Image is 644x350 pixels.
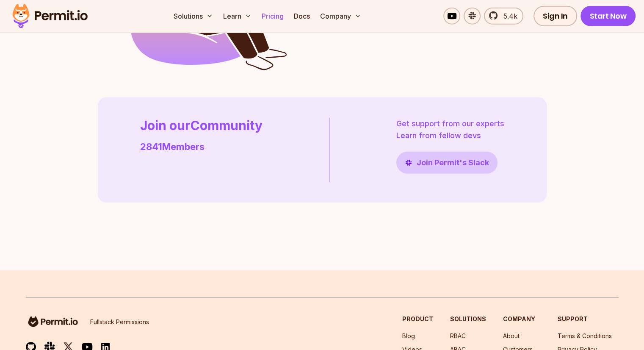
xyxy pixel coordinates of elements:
h3: Support [558,315,619,323]
img: Permit logo [8,2,91,31]
a: 5.4k [484,8,523,25]
a: About [503,332,520,339]
p: 2841 Members [140,140,263,154]
a: RBAC [450,332,466,339]
p: Get support from our experts Learn from fellow devs [396,118,504,142]
a: Join Permit's Slack [396,152,498,174]
span: 5.4k [498,11,517,21]
h2: Join our Community [140,118,263,133]
a: Docs [290,8,313,25]
a: Pricing [258,8,287,25]
button: Solutions [170,8,216,25]
button: Company [317,8,365,25]
h3: Solutions [450,315,486,323]
a: Terms & Conditions [558,332,612,339]
img: logo [26,315,80,328]
h3: Company [503,315,541,323]
a: Blog [402,332,415,339]
h3: Product [402,315,433,323]
p: Fullstack Permissions [90,318,149,326]
button: Learn [220,8,255,25]
a: Sign In [533,6,577,26]
a: Start Now [580,6,636,26]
